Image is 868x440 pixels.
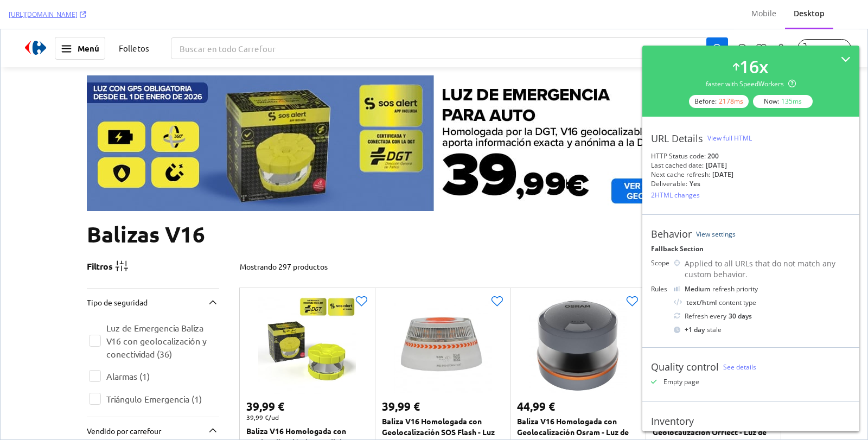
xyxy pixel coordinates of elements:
[651,161,704,170] div: Last cached date:
[707,130,752,147] button: View full HTML
[685,258,851,280] div: Applied to all URLs that do not match any custom behavior.
[86,264,219,283] summary: Tipo de seguridad
[24,8,46,29] img: Ir a Carrefour.es
[689,95,749,108] div: Before:
[651,132,703,144] div: URL Details
[652,387,766,429] a: Baliza V16 Homologada con Geolocalización Orflect - Luz de emergencia conectada con DGT 3.0, eSIM...
[86,267,168,278] p: Tipo de seguridad
[685,284,710,294] div: Medium
[651,361,719,373] div: Quality control
[651,179,687,188] div: Deliverable:
[685,325,705,334] div: + 1 day
[516,387,629,429] a: Baliza V16 Homologada con Geolocalización Osram - Luz de emergencia conectada con DGT 3.0, eSIM, ...
[651,170,710,179] div: Next cache refresh:
[246,372,284,382] span: 39,99 €
[86,339,150,355] label: Alarmas (1)
[118,14,149,23] a: Folletos
[651,188,700,201] button: 2HTML changes
[651,190,700,200] div: 2 HTML changes
[674,325,851,334] div: stale
[77,12,99,25] p: Menú
[24,21,46,31] a: Ir a Carrefour.es
[775,14,789,25] div: Mi cuenta
[753,95,813,108] div: Now:
[528,267,626,365] img: Baliza V16 Homologada con Geolocalización Osram - Luz de emergencia conectada con DGT 3.0, eSIM, ...
[670,226,781,248] button: Ordenar:Seleccionar
[381,372,419,382] span: 39,99 €
[781,97,802,106] div: 135 ms
[86,291,219,332] label: Luz de Emergencia Baliza V16 con geolocalización y conectividad (36)
[674,311,851,321] div: Refresh every
[9,10,86,19] a: [URL][DOMAIN_NAME]
[674,286,680,291] img: j32suk7ufU7viAAAAAElFTkSuQmCC
[86,392,219,411] summary: Vendido por carrefour
[674,298,851,307] div: content type
[652,372,690,382] span: 39,99 €
[246,385,278,392] span: 39,99 €/ud
[86,396,168,407] p: Vendido por carrefour
[707,133,752,143] div: View full HTML
[729,311,752,321] div: 30 days
[651,244,851,253] div: Fallback Section
[794,8,825,19] div: Desktop
[664,267,762,365] img: Baliza V16 Homologada con Geolocalización Orflect - Luz de emergencia conectada con DGT 3.0, eSIM...
[651,228,692,240] div: Behavior
[723,362,756,372] a: See details
[170,8,727,30] input: Buscar en Carrefour
[751,8,776,19] div: Mobile
[696,229,736,239] a: View settings
[516,372,554,382] span: 44,99 €
[239,232,327,243] span: Mostrando 297 productos
[651,415,694,427] div: Inventory
[651,258,669,267] div: Scope
[719,97,743,106] div: 2178 ms
[685,284,758,294] div: refresh priority
[706,79,796,88] div: faster with SpeedWorkers
[820,15,845,23] span: Tu cesta está vacía
[706,18,734,28] span: Buscar
[739,54,769,79] div: 16 x
[803,14,845,25] a: Ir al carrito de compra
[707,151,719,161] strong: 200
[86,192,205,218] h1: Balizas V16
[651,151,851,161] div: HTTP Status code:
[86,231,127,244] span: Filtros
[690,179,700,188] div: Yes
[663,377,699,386] div: Empty page
[712,170,733,179] div: [DATE]
[246,397,365,439] a: Baliza V16 Homologada con Geolocalización iWottolight - Luz de emergencia conectada con DGT 3.0, ...
[54,8,105,30] a: Menú
[258,267,355,365] img: Baliza V16 Homologada con Geolocalización iWottolight - Luz de emergencia conectada con DGT 3.0, ...
[686,298,717,307] div: text/html
[706,161,727,170] div: [DATE]
[393,267,491,365] img: Baliza V16 Homologada con Geolocalización SOS Flash - Luz de emergencia conectada con DGT 3.0, eS...
[381,387,494,429] a: Baliza V16 Homologada con Geolocalización SOS Flash - Luz de emergencia conectada con DGT 3.0, eS...
[775,14,786,25] img: Mi cuenta
[86,361,202,378] label: Triángulo Emergencia (1)
[651,284,669,294] div: Rules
